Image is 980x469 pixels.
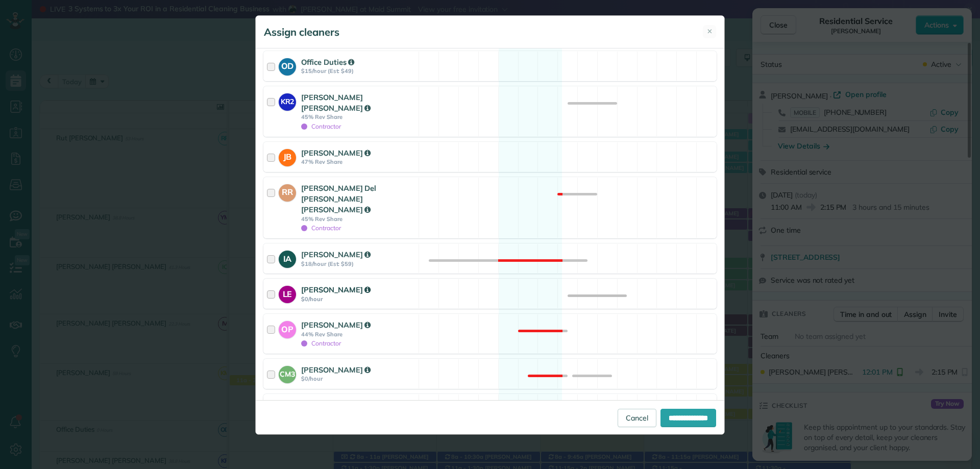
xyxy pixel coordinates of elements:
strong: [PERSON_NAME] [301,365,371,375]
strong: $18/hour (Est: $59) [301,260,415,267]
strong: KR2 [279,93,296,107]
strong: CM3 [279,366,296,380]
strong: $0/hour [301,375,415,382]
strong: JB [279,149,296,163]
strong: OP [279,321,296,335]
span: Contractor [301,339,341,347]
strong: [PERSON_NAME] [301,285,371,294]
strong: $0/hour [301,295,415,303]
strong: [PERSON_NAME] [301,320,371,330]
strong: OD [279,58,296,72]
strong: 45% Rev Share [301,215,415,223]
strong: RR [279,184,296,199]
strong: Office Duties [301,57,354,67]
strong: [PERSON_NAME] Del [PERSON_NAME] [PERSON_NAME] [301,183,376,215]
h5: Assign cleaners [264,25,339,39]
strong: [PERSON_NAME] [301,250,371,259]
span: ✕ [707,27,713,36]
strong: 44% Rev Share [301,331,415,338]
a: Cancel [618,409,656,427]
strong: LE [279,286,296,300]
strong: 45% Rev Share [301,113,415,120]
strong: 47% Rev Share [301,158,415,165]
span: Contractor [301,224,341,232]
span: Contractor [301,122,341,130]
strong: [PERSON_NAME] [PERSON_NAME] [301,92,371,113]
strong: [PERSON_NAME] [301,148,371,158]
strong: IA [279,251,296,265]
strong: $15/hour (Est: $49) [301,67,415,75]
